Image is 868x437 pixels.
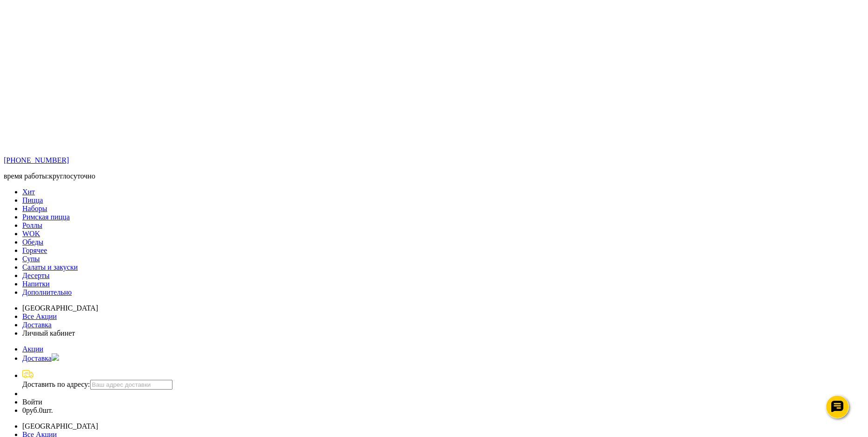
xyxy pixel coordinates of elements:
[22,246,47,254] a: Горячее
[22,238,43,246] a: Обеды
[4,156,69,164] a: [PHONE_NUMBER]
[4,172,864,180] p: время работы: круглосуточно
[22,304,98,312] span: [GEOGRAPHIC_DATA]
[22,213,70,221] a: Римская пицца
[22,255,40,263] a: Супы
[22,188,35,196] a: Хит
[22,205,47,212] a: Наборы
[22,329,75,337] span: Личный кабинет
[90,380,172,390] input: Ваш адрес доставки
[22,263,78,271] a: Салаты и закуски
[22,321,52,329] a: Доставка
[22,230,40,238] a: WOK
[22,354,59,362] a: Доставка
[22,221,42,229] a: Роллы
[22,398,42,406] span: Войти
[22,406,39,414] span: 0 руб.
[22,271,50,279] a: Десерты
[22,196,43,204] a: Пицца
[22,288,72,296] a: Дополнительно
[22,380,90,388] span: Доставить по адресу:
[52,353,59,361] img: 15daf4d41897b9f0e9f617042186c801.svg
[22,354,52,362] span: Доставка
[22,312,57,320] a: Все Акции
[22,280,50,288] a: Напитки
[22,422,98,430] span: [GEOGRAPHIC_DATA]
[22,345,43,353] a: Акции
[39,406,53,414] span: 0 шт.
